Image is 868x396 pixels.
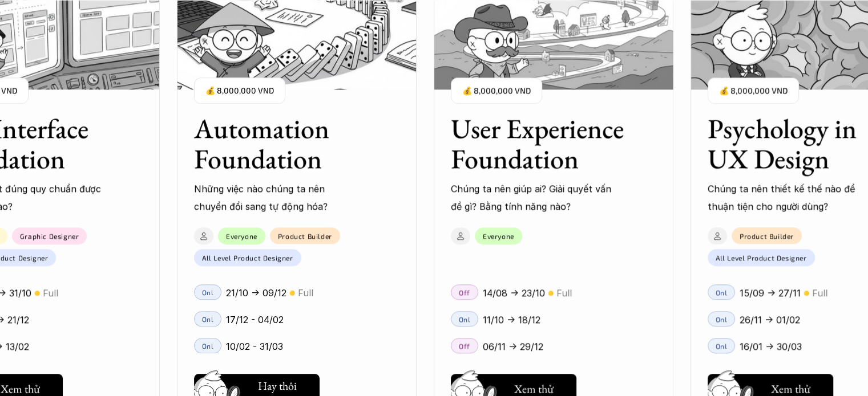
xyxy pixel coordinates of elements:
p: 10/02 - 31/03 [226,338,283,355]
p: Everyone [226,232,257,240]
p: Những việc nào chúng ta nên chuyển đổi sang tự động hóa? [194,180,360,215]
p: Off [459,342,470,350]
p: 06/11 -> 29/12 [483,338,543,355]
h3: Automation Foundation [194,113,371,174]
p: All Level Product Designer [202,254,293,262]
p: Full [556,284,572,301]
p: Everyone [483,232,514,240]
p: 💰 8,000,000 VND [719,83,788,99]
p: Product Builder [740,232,794,240]
p: 💰 8,000,000 VND [462,83,531,99]
p: Onl [202,288,214,296]
h5: Hay thôi [258,378,297,394]
p: 15/09 -> 27/11 [740,284,801,301]
p: 🟡 [289,289,295,297]
p: Full [812,284,827,301]
p: Chúng ta nên giúp ai? Giải quyết vấn đề gì? Bằng tính năng nào? [451,180,616,215]
p: Product Builder [278,232,332,240]
h3: User Experience Foundation [451,113,628,174]
p: Onl [202,315,214,323]
p: 16/01 -> 30/03 [740,338,802,355]
p: Onl [716,288,728,296]
p: Onl [459,315,471,323]
p: Onl [716,342,728,350]
p: Full [298,284,313,301]
p: 26/11 -> 01/02 [740,311,800,328]
p: 14/08 -> 23/10 [483,284,545,301]
p: 🟡 [548,289,554,297]
p: 17/12 - 04/02 [226,311,284,328]
p: All Level Product Designer [716,254,807,262]
p: Onl [202,342,214,350]
p: 🟡 [804,289,809,297]
p: 11/10 -> 18/12 [483,311,540,328]
p: 💰 8,000,000 VND [205,83,274,99]
p: Off [459,288,470,296]
p: 21/10 -> 09/12 [226,284,286,301]
p: Onl [716,315,728,323]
